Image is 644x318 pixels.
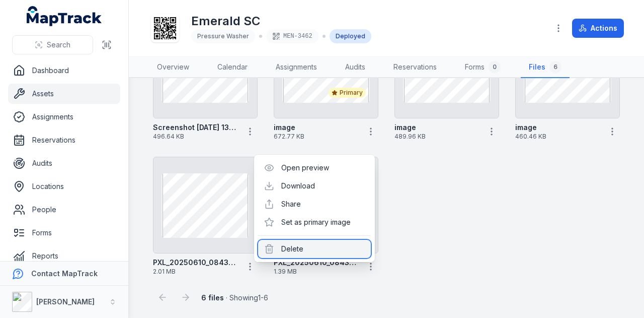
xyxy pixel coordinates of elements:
a: Audits [8,153,120,173]
span: 1.39 MB [274,268,359,276]
div: 0 [489,61,501,73]
span: Pressure Washer [197,32,249,40]
a: Forms [8,223,120,243]
a: MapTrack [27,6,102,26]
span: 496.64 KB [153,133,238,141]
a: Assets [8,84,120,104]
a: Reservations [8,130,120,150]
strong: PXL_20250610_084335084 [274,258,359,268]
a: People [8,200,120,220]
a: Reports [8,246,120,266]
div: Deployed [330,29,371,43]
div: Open preview [258,159,371,177]
a: Forms0 [457,57,509,78]
div: MEN-3462 [266,29,318,43]
span: Search [47,40,70,50]
strong: Contact MapTrack [31,269,98,278]
button: Actions [572,19,624,38]
strong: image [515,122,537,133]
a: Files6 [521,57,570,78]
span: 672.77 KB [274,133,359,141]
div: Primary [329,88,366,98]
a: Assignments [268,57,325,78]
strong: Screenshot [DATE] 131230 [153,122,238,133]
a: Dashboard [8,60,120,81]
a: Overview [149,57,197,78]
div: Delete [258,240,371,258]
a: Audits [337,57,373,78]
span: 489.96 KB [394,133,480,141]
a: Reservations [385,57,445,78]
span: 460.46 KB [515,133,601,141]
strong: image [274,122,295,133]
h1: Emerald SC [191,13,371,29]
div: 6 [549,61,561,73]
strong: 6 files [201,293,224,302]
strong: [PERSON_NAME] [36,297,95,306]
strong: PXL_20250610_084351097 [153,258,238,268]
span: 2.01 MB [153,268,238,276]
strong: image [394,122,416,133]
div: Share [258,195,371,213]
a: Calendar [209,57,256,78]
button: Search [12,35,93,54]
div: Set as primary image [258,213,371,231]
a: Locations [8,176,120,197]
a: Download [281,181,315,191]
a: Assignments [8,107,120,127]
span: · Showing 1 - 6 [201,293,268,302]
